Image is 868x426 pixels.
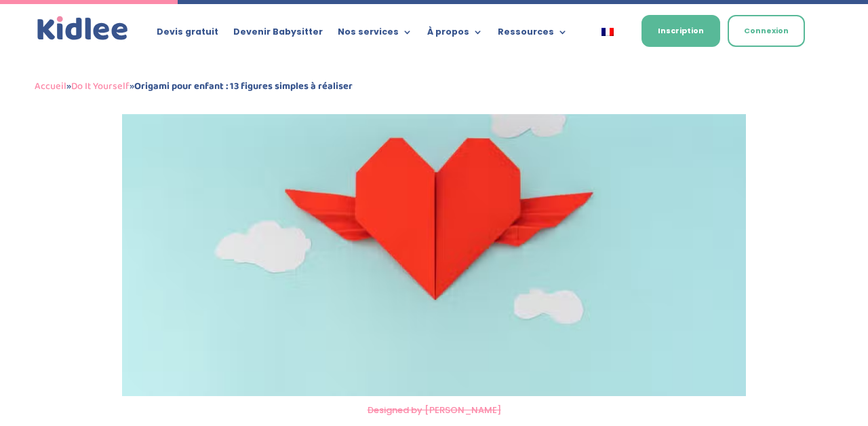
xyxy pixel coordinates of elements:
a: Connexion [728,15,805,47]
img: Français [601,28,614,36]
strong: Origami pour enfant : 13 figures simples à réaliser [134,78,353,94]
img: Origami pour enfant : un cœur en origami [122,45,746,396]
a: Devis gratuit [157,27,218,42]
a: Inscription [642,15,720,47]
a: Do It Yourself [71,78,130,94]
a: Kidlee Logo [35,14,130,43]
a: Ressources [498,27,568,42]
img: logo_kidlee_bleu [35,14,130,43]
a: Devenir Babysitter [233,27,323,42]
a: À propos [427,27,483,42]
a: Designed by [PERSON_NAME] [368,404,501,416]
a: Nos services [338,27,412,42]
a: Accueil [35,78,66,94]
span: » » [35,78,353,94]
